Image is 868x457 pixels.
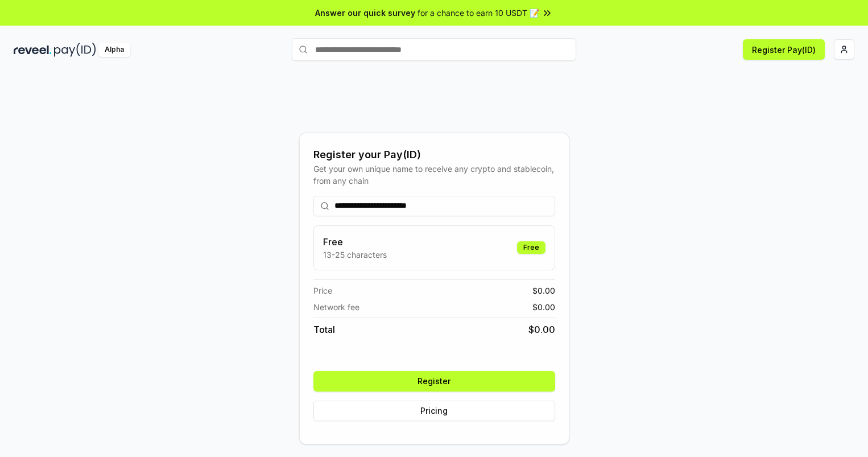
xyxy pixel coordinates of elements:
[743,39,825,60] button: Register Pay(ID)
[323,249,387,261] p: 13-25 characters
[517,241,545,254] div: Free
[313,163,555,187] div: Get your own unique name to receive any crypto and stablecoin, from any chain
[323,235,387,249] h3: Free
[532,285,555,297] span: $ 0.00
[315,7,415,19] span: Answer our quick survey
[313,301,359,313] span: Network fee
[54,43,96,57] img: pay_id
[313,371,555,392] button: Register
[313,147,555,163] div: Register your Pay(ID)
[418,7,539,19] span: for a chance to earn 10 USDT 📝
[313,285,332,297] span: Price
[313,323,335,336] span: Total
[14,43,52,57] img: reveel_dark
[528,323,555,336] span: $ 0.00
[313,401,555,421] button: Pricing
[98,43,130,57] div: Alpha
[532,301,555,313] span: $ 0.00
